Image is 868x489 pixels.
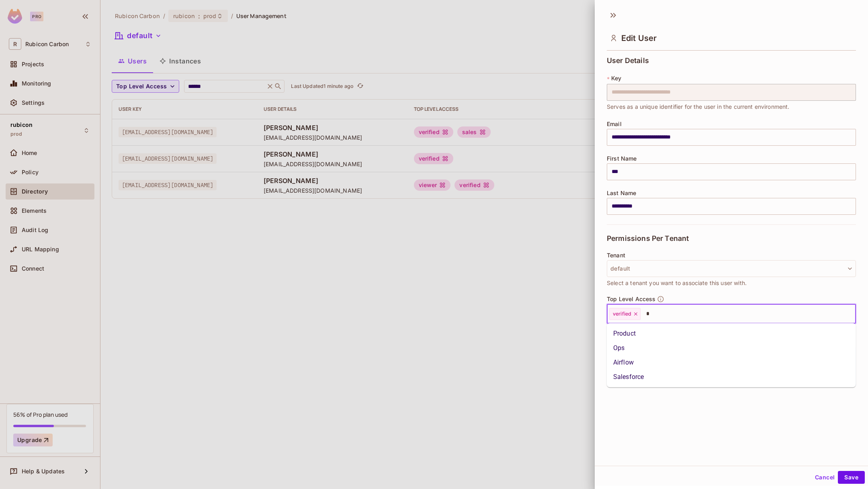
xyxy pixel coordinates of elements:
span: Email [607,121,622,127]
li: Ops [607,341,856,355]
span: verified [613,311,631,317]
button: Cancel [812,471,838,484]
button: Save [838,471,865,484]
span: User Details [607,57,649,65]
span: Select a tenant you want to associate this user with. [607,279,747,287]
li: Salesforce [607,370,856,384]
span: Permissions Per Tenant [607,234,689,242]
li: Airflow [607,355,856,370]
div: verified [609,308,641,320]
span: First Name [607,155,637,162]
li: Product [607,326,856,341]
span: Serves as a unique identifier for the user in the current environment. [607,102,790,111]
button: default [607,260,856,277]
span: Tenant [607,252,625,259]
span: Last Name [607,190,636,196]
span: Key [611,75,621,81]
span: Top Level Access [607,296,655,302]
button: Close [852,313,853,314]
span: Edit User [621,33,657,43]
